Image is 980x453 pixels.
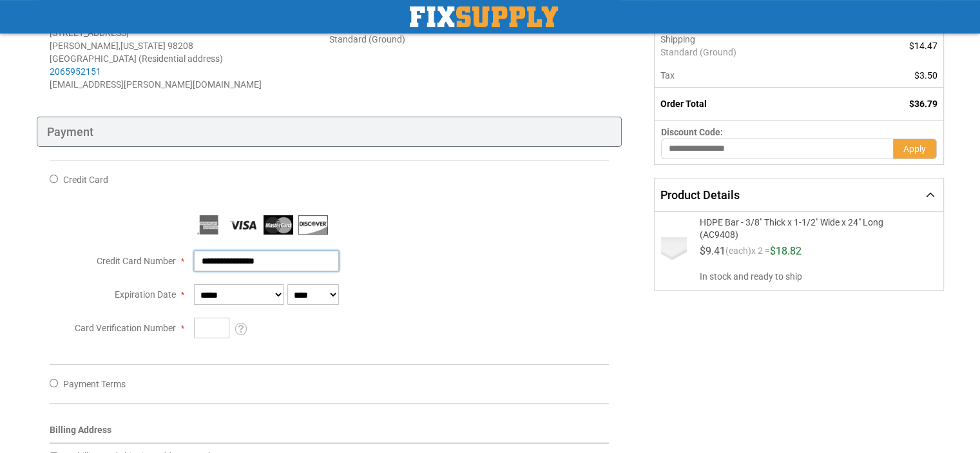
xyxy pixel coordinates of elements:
[700,217,883,227] span: HDPE Bar - 3/8" Thick x 1-1/2" Wide x 24" Long
[725,246,751,262] span: (each)
[115,289,176,300] span: Expiration Date
[700,245,725,257] span: $9.41
[751,246,770,262] span: x 2 =
[700,227,883,240] span: (AC9408)
[194,215,224,235] img: American Express
[50,66,101,77] a: 2065952151
[909,99,937,109] span: $36.79
[264,215,293,235] img: MasterCard
[660,34,695,44] span: Shipping
[660,46,845,59] span: Standard (Ground)
[50,423,610,443] div: Billing Address
[655,64,852,88] th: Tax
[770,245,802,257] span: $18.82
[63,379,126,389] span: Payment Terms
[75,323,176,333] span: Card Verification Number
[660,188,740,202] span: Product Details
[229,215,258,235] img: Visa
[120,41,166,51] span: [US_STATE]
[914,70,937,81] span: $3.50
[909,41,937,51] span: $14.47
[37,117,622,148] div: Payment
[63,175,108,185] span: Credit Card
[410,6,558,27] a: store logo
[50,14,329,91] address: [PERSON_NAME] [PERSON_NAME] [STREET_ADDRESS] [PERSON_NAME] , 98208 [GEOGRAPHIC_DATA] (Residential...
[660,99,707,109] strong: Order Total
[298,215,328,235] img: Discover
[893,139,937,159] button: Apply
[50,79,262,90] span: [EMAIL_ADDRESS][PERSON_NAME][DOMAIN_NAME]
[410,6,558,27] img: Fix Industrial Supply
[329,33,609,46] div: Standard (Ground)
[661,127,723,137] span: Discount Code:
[700,270,899,283] span: In stock and ready to ship
[661,237,687,263] img: HDPE Bar - 3/8" Thick x 1-1/2" Wide x 24" Long
[903,144,926,154] span: Apply
[97,256,176,266] span: Credit Card Number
